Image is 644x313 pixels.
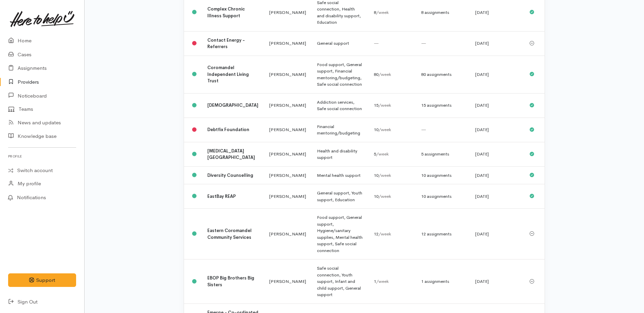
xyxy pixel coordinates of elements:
[421,151,464,158] div: 5 assignments
[207,193,236,199] b: EastBay REAP
[264,166,312,184] td: [PERSON_NAME]
[207,6,245,19] b: Complex Chronic Illness Support
[378,193,391,199] span: /week
[421,278,464,285] div: 1 assignments
[264,31,312,56] td: [PERSON_NAME]
[374,40,379,46] span: —
[312,166,368,184] td: Mental health support
[312,209,368,259] td: Food support, General support, Hygiene/sanitary supplies, Mental health support, Safe social conn...
[264,142,312,166] td: [PERSON_NAME]
[374,9,410,16] div: 8
[374,278,410,285] div: 1
[374,102,410,109] div: 15
[312,56,368,93] td: Food support, General support, Financial mentoring/budgeting, Safe social connection
[207,228,252,240] b: Eastern Coromandel Community Services
[374,172,410,179] div: 10
[312,259,368,304] td: Safe social connection, Youth support, Infant and child support, General support
[378,172,391,178] span: /week
[470,209,524,259] td: [DATE]
[374,151,410,158] div: 5
[264,56,312,93] td: [PERSON_NAME]
[312,118,368,142] td: Financial mentoring/budgeting
[207,127,249,132] b: Debtfix Foundation
[421,102,464,109] div: 15 assignments
[378,102,391,108] span: /week
[421,127,426,132] span: —
[264,184,312,209] td: [PERSON_NAME]
[376,151,389,157] span: /week
[376,278,389,284] span: /week
[312,31,368,56] td: General support
[374,71,410,78] div: 80
[312,184,368,209] td: General support, Youth support, Education
[421,40,426,46] span: —
[470,259,524,304] td: [DATE]
[312,142,368,166] td: Health and disability support
[470,93,524,118] td: [DATE]
[421,231,464,237] div: 12 assignments
[378,231,391,237] span: /week
[207,172,253,178] b: Diversity Counselling
[264,209,312,259] td: [PERSON_NAME]
[470,142,524,166] td: [DATE]
[470,31,524,56] td: [DATE]
[470,166,524,184] td: [DATE]
[378,127,391,132] span: /week
[8,152,76,161] h6: Profile
[207,275,254,288] b: EBOP Big Brothers Big Sisters
[8,273,76,287] button: Support
[378,71,391,77] span: /week
[374,126,410,133] div: 10
[312,93,368,118] td: Addiction services, Safe social connection
[421,193,464,200] div: 10 assignments
[207,148,255,161] b: [MEDICAL_DATA] [GEOGRAPHIC_DATA]
[421,172,464,179] div: 10 assignments
[374,231,410,237] div: 12
[374,193,410,200] div: 10
[470,56,524,93] td: [DATE]
[264,118,312,142] td: [PERSON_NAME]
[421,9,464,16] div: 8 assignments
[376,9,389,15] span: /week
[421,71,464,78] div: 80 assignments
[264,93,312,118] td: [PERSON_NAME]
[207,65,249,84] b: Coromandel Independent Living Trust
[470,184,524,209] td: [DATE]
[264,259,312,304] td: [PERSON_NAME]
[207,37,245,50] b: Contact Energy - Referrers
[470,118,524,142] td: [DATE]
[207,102,258,108] b: [DEMOGRAPHIC_DATA]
